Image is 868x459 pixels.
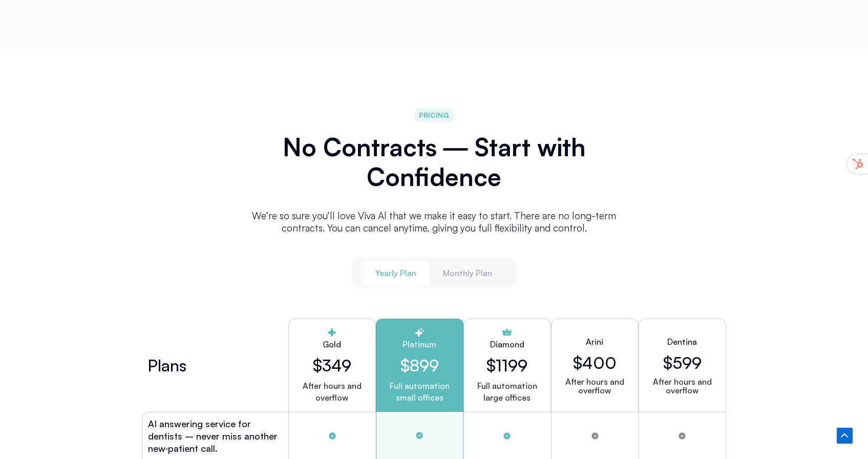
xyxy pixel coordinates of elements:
[375,267,416,279] span: Yearly Plan
[419,109,449,121] span: PRICING
[297,356,367,375] h2: $349
[385,338,455,350] h2: Platinum
[385,356,455,375] h2: $899
[148,418,283,454] h2: AI answering service for dentists – never miss another new‑patient call.
[443,267,492,279] span: Monthly Plan
[647,378,717,395] p: After hours and overflow
[385,380,455,404] p: Full automation small offices
[667,336,697,348] h2: Dentina
[147,359,186,371] h2: Plans
[663,353,702,372] h2: $599
[240,132,629,192] h2: No Contracts ― Start with Confidence
[573,353,617,372] h2: $400
[240,210,629,234] p: We’re so sure you’ll love Viva Al that we make it easy to start. There are no long-term contracts...
[586,336,603,348] h2: Arini
[560,378,630,395] p: After hours and overflow
[477,380,537,404] p: Full automation large offices
[486,356,527,375] h2: $1199
[297,338,367,350] h2: Gold
[297,380,367,404] p: After hours and overflow
[490,338,524,350] h2: Diamond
